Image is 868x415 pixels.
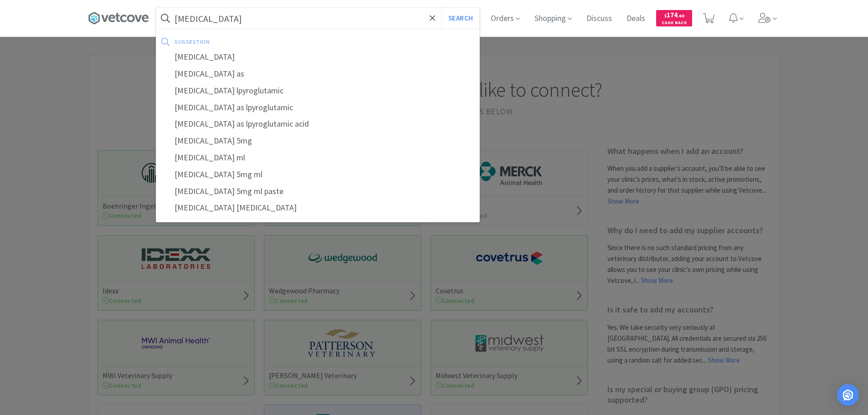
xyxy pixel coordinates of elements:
[156,49,479,66] div: [MEDICAL_DATA]
[664,13,667,19] span: $
[583,15,616,23] a: Discuss
[156,149,479,166] div: [MEDICAL_DATA] ml
[156,8,479,29] input: Search by item, sku, manufacturer, ingredient, size...
[156,99,479,116] div: [MEDICAL_DATA] as lpyroglutamic
[156,82,479,99] div: [MEDICAL_DATA] lpyroglutamic
[156,66,479,82] div: [MEDICAL_DATA] as
[623,15,649,23] a: Deals
[156,133,479,149] div: [MEDICAL_DATA] 5mg
[156,200,479,216] div: [MEDICAL_DATA] [MEDICAL_DATA]
[678,13,684,19] span: . 60
[442,8,479,29] button: Search
[156,166,479,183] div: [MEDICAL_DATA] 5mg ml
[156,183,479,200] div: [MEDICAL_DATA] 5mg ml paste
[664,10,684,19] span: 174
[662,20,687,26] span: Cash Back
[175,35,342,49] div: suggestion
[156,116,479,133] div: [MEDICAL_DATA] as lpyroglutamic acid
[837,384,859,406] div: Open Intercom Messenger
[656,6,692,31] a: $174.60Cash Back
